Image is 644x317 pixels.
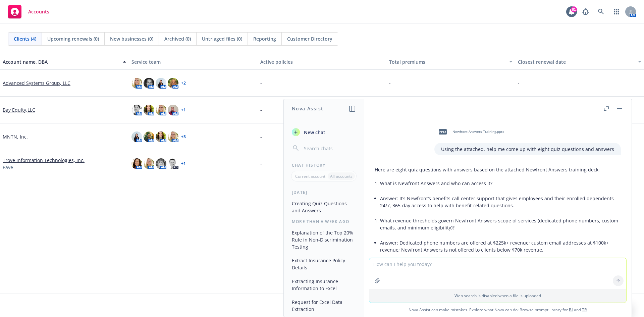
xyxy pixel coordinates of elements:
[289,297,359,315] button: Request for Excel Data Extraction
[131,105,142,115] img: photo
[168,158,178,169] img: photo
[3,133,28,140] a: MNTN, Inc.
[434,123,505,140] div: pptxNewfront Answers Training.pptx
[156,158,166,169] img: photo
[129,54,258,70] button: Service team
[439,129,447,134] span: pptx
[330,173,353,179] p: All accounts
[5,2,52,21] a: Accounts
[295,173,325,179] p: Current account
[3,80,70,87] a: Advanced Systems Group, LLC
[168,105,178,115] img: photo
[289,198,359,216] button: Creating Quiz Questions and Answers
[380,194,621,210] li: Answer: It’s Newfront’s benefits call center support that gives employees and their enrolled depe...
[389,80,391,87] span: -
[303,144,356,153] input: Search chats
[131,158,142,169] img: photo
[260,106,262,113] span: -
[3,58,119,65] div: Account name, DBA
[289,227,359,252] button: Explanation of the Top 20% Rule in Non-Discrimination Testing
[181,108,186,112] a: + 1
[131,58,255,65] div: Service team
[156,78,166,89] img: photo
[571,6,577,12] div: 81
[156,105,166,115] img: photo
[289,126,359,138] button: New chat
[380,216,621,232] li: What revenue thresholds govern Newfront Answers scope of services (dedicated phone numbers, custo...
[260,160,262,167] span: -
[181,81,186,85] a: + 2
[389,58,505,65] div: Total premiums
[3,164,13,171] span: Pave
[28,9,49,14] span: Accounts
[579,5,592,18] a: Report a Bug
[292,105,323,112] h1: Nova Assist
[386,54,515,70] button: Total premiums
[260,58,384,65] div: Active policies
[181,135,186,139] a: + 3
[14,35,36,42] span: Clients (4)
[144,105,154,115] img: photo
[168,131,178,142] img: photo
[284,219,364,224] div: More than a week ago
[258,54,386,70] button: Active policies
[3,157,85,164] a: Trove Information Technologies, Inc.
[375,166,621,173] p: Here are eight quiz questions with answers based on the attached Newfront Answers training deck:
[181,162,186,166] a: + 1
[515,54,644,70] button: Closest renewal date
[260,133,262,140] span: -
[3,106,35,113] a: Bay Equity,LLC
[518,80,520,87] span: -
[373,293,622,299] p: Web search is disabled when a file is uploaded
[289,255,359,273] button: Extract Insurance Policy Details
[441,146,614,153] p: Using the attached, help me come up with eight quiz questions and answers
[260,80,262,87] span: -
[452,129,504,134] span: Newfront Answers Training.pptx
[284,162,364,168] div: Chat History
[202,35,242,42] span: Untriaged files (0)
[289,276,359,294] button: Extracting Insurance Information to Excel
[380,178,621,188] li: What is Newfront Answers and who can access it?
[303,129,325,136] span: New chat
[380,238,621,255] li: Answer: Dedicated phone numbers are offered at $225k+ revenue; custom email addresses at $100k+ r...
[131,78,142,89] img: photo
[156,131,166,142] img: photo
[164,35,191,42] span: Archived (0)
[253,35,276,42] span: Reporting
[518,58,634,65] div: Closest renewal date
[110,35,153,42] span: New businesses (0)
[144,78,154,89] img: photo
[144,158,154,169] img: photo
[610,5,623,18] a: Switch app
[131,131,142,142] img: photo
[367,303,629,317] span: Nova Assist can make mistakes. Explore what Nova can do: Browse prompt library for and
[287,35,332,42] span: Customer Directory
[47,35,99,42] span: Upcoming renewals (0)
[594,5,608,18] a: Search
[569,307,573,313] a: BI
[168,78,178,89] img: photo
[582,307,587,313] a: TR
[284,190,364,195] div: [DATE]
[144,131,154,142] img: photo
